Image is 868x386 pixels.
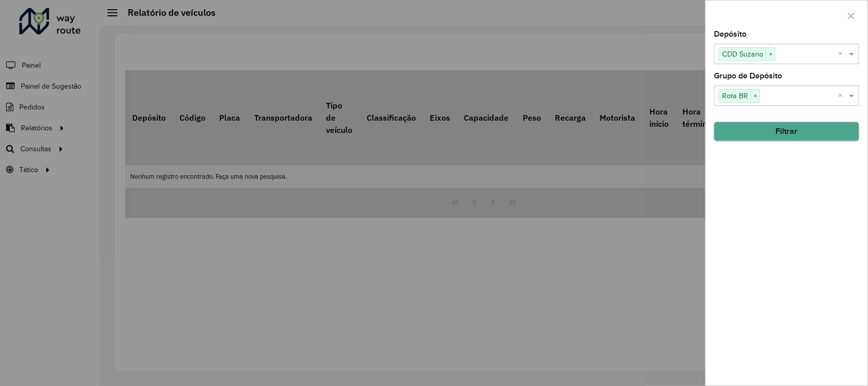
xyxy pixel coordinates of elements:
[714,28,746,40] label: Depósito
[838,48,847,60] span: Clear all
[838,90,847,102] span: Clear all
[766,48,775,61] span: ×
[714,122,859,141] button: Filtrar
[751,90,760,102] span: ×
[720,90,751,102] span: Rota BR
[720,48,766,60] span: CDD Suzano
[714,70,782,82] label: Grupo de Depósito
